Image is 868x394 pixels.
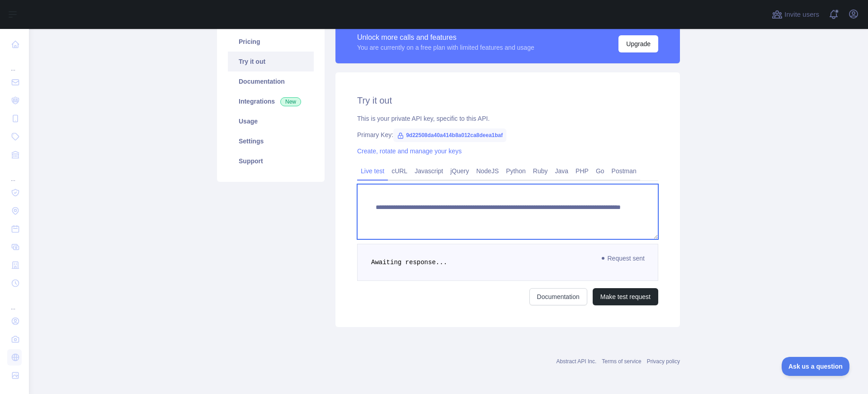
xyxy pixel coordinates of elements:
a: Abstract API Inc. [557,358,597,365]
a: Javascript [411,164,447,178]
div: ... [7,54,22,72]
a: Documentation [529,288,587,305]
div: This is your private API key, specific to this API. [357,114,658,123]
div: ... [7,293,22,311]
a: Create, rotate and manage your keys [357,147,462,155]
a: NodeJS [472,164,502,178]
div: You are currently on a free plan with limited features and usage [357,43,534,52]
a: Go [592,164,608,178]
a: Usage [228,111,314,131]
a: Pricing [228,32,314,52]
a: Settings [228,131,314,151]
span: Invite users [784,9,819,20]
a: Documentation [228,71,314,91]
a: Try it out [228,52,314,71]
a: Terms of service [602,358,641,365]
iframe: Toggle Customer Support [782,357,850,376]
span: New [280,97,301,106]
a: Postman [608,164,640,178]
h2: Try it out [357,94,658,107]
div: ... [7,165,22,183]
span: 9d22508da40a414b8a012ca8deea1baf [393,128,506,142]
button: Upgrade [618,35,658,52]
a: PHP [572,164,592,178]
button: Make test request [593,288,658,305]
a: Java [552,164,572,178]
a: jQuery [447,164,472,178]
div: Unlock more calls and features [357,32,534,43]
a: Privacy policy [647,358,680,365]
button: Invite users [770,7,821,22]
span: Request sent [598,253,650,264]
a: Ruby [529,164,552,178]
a: Integrations New [228,91,314,111]
a: Python [502,164,529,178]
div: Primary Key: [357,130,658,139]
a: Live test [357,164,388,178]
span: Awaiting response... [371,259,447,266]
a: cURL [388,164,411,178]
a: Support [228,151,314,171]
